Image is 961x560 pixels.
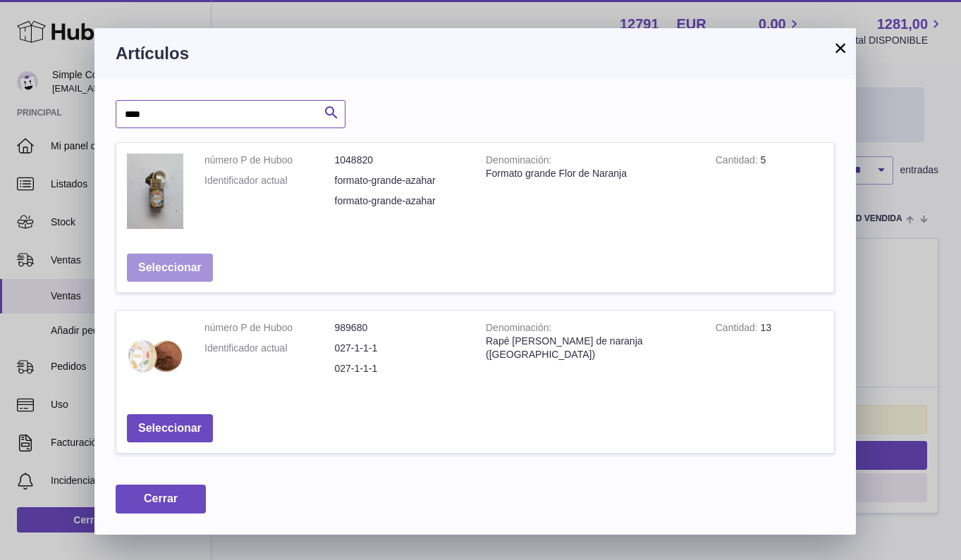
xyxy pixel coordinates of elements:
td: 13 [705,311,834,403]
dd: 989680 [335,321,465,335]
dt: número P de Huboo [204,154,335,167]
strong: Cantidad [716,154,761,169]
img: Rapé de flor de naranja (Azahar) [127,321,183,389]
img: Formato grande Flor de Naranja [127,154,183,228]
button: Seleccionar [127,254,213,282]
button: Seleccionar [127,414,213,443]
dd: 1048820 [335,154,465,167]
dd: formato-grande-azahar [335,174,465,187]
div: Rapé [PERSON_NAME] de naranja ([GEOGRAPHIC_DATA]) [486,335,694,361]
strong: Denominación [486,154,551,169]
dt: Identificador actual [204,174,335,187]
dt: número P de Huboo [204,321,335,335]
dd: formato-grande-azahar [335,194,465,208]
td: 5 [705,143,834,242]
dd: 027-1-1-1 [335,362,465,375]
dd: 027-1-1-1 [335,342,465,355]
h3: Artículos [116,42,835,65]
button: Cerrar [116,485,206,514]
span: Cerrar [144,492,178,504]
button: × [832,39,849,56]
strong: Denominación [486,322,551,337]
dt: Identificador actual [204,342,335,355]
strong: Cantidad [716,322,761,337]
div: Formato grande Flor de Naranja [486,167,694,180]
